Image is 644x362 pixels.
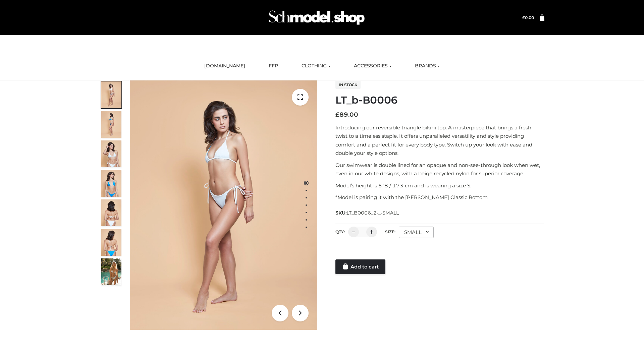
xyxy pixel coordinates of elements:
[101,229,121,256] img: ArielClassicBikiniTop_CloudNine_AzureSky_OW114ECO_8-scaled.jpg
[101,258,121,285] img: Arieltop_CloudNine_AzureSky2.jpg
[335,193,544,202] p: *Model is pairing it with the [PERSON_NAME] Classic Bottom
[101,111,121,138] img: ArielClassicBikiniTop_CloudNine_AzureSky_OW114ECO_2-scaled.jpg
[335,81,361,89] span: In stock
[522,15,534,20] bdi: 0.00
[199,59,250,73] a: [DOMAIN_NAME]
[335,229,345,234] label: QTY:
[399,227,434,238] div: SMALL
[522,15,534,20] a: £0.00
[335,111,339,118] span: £
[101,81,121,108] img: ArielClassicBikiniTop_CloudNine_AzureSky_OW114ECO_1-scaled.jpg
[349,59,396,73] a: ACCESSORIES
[335,181,544,190] p: Model’s height is 5 ‘8 / 173 cm and is wearing a size S.
[335,209,399,217] span: SKU:
[346,210,399,216] span: LT_B0006_2-_-SMALL
[335,161,544,178] p: Our swimwear is double lined for an opaque and non-see-through look when wet, even in our white d...
[266,4,367,31] img: Schmodel Admin 964
[410,59,445,73] a: BRANDS
[522,15,525,20] span: £
[101,140,121,167] img: ArielClassicBikiniTop_CloudNine_AzureSky_OW114ECO_3-scaled.jpg
[130,80,317,330] img: ArielClassicBikiniTop_CloudNine_AzureSky_OW114ECO_1
[335,111,358,118] bdi: 89.00
[335,94,544,106] h1: LT_b-B0006
[335,123,544,158] p: Introducing our reversible triangle bikini top. A masterpiece that brings a fresh twist to a time...
[101,170,121,197] img: ArielClassicBikiniTop_CloudNine_AzureSky_OW114ECO_4-scaled.jpg
[297,59,335,73] a: CLOTHING
[385,229,395,234] label: Size:
[264,59,283,73] a: FFP
[101,199,121,226] img: ArielClassicBikiniTop_CloudNine_AzureSky_OW114ECO_7-scaled.jpg
[335,259,385,274] a: Add to cart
